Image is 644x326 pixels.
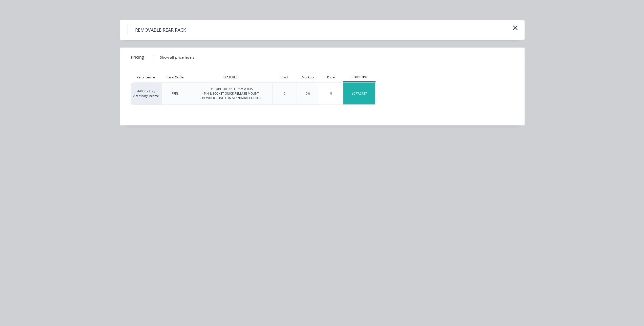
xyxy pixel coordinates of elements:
div: 0 [319,83,343,104]
div: Price [319,72,343,82]
span: Pricing [131,54,144,60]
div: Markup [297,72,319,82]
div: $677.2727 [343,83,375,104]
div: Xero Item # [131,72,161,82]
div: Standard [343,75,376,79]
div: 0% [306,91,310,96]
div: RRR3 [172,91,179,96]
div: Cost [272,72,297,82]
div: Show all price levels [160,55,194,60]
div: - 3" TUBE OR UP TO 75MM RHS - PIN & SOCKET QUICK RELEASE MOUNT - POWDER COATED IN STANDARD COLOUR [200,87,261,100]
div: 0 [284,91,285,96]
div: FEATURES [219,71,242,84]
div: 44000 - Tray Accessory Income [131,82,161,105]
h4: REMOVABLE REAR RACK [127,25,194,35]
div: Item Code [162,71,188,84]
